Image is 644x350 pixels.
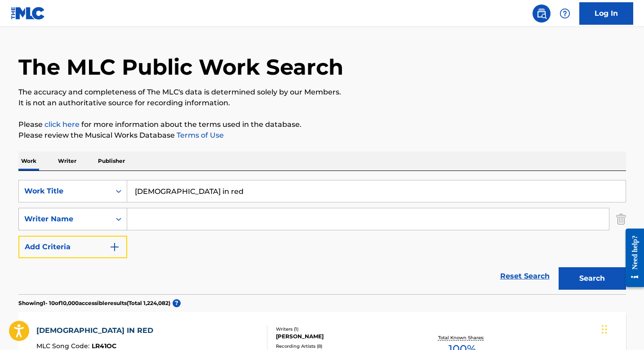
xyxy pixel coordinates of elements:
p: Total Known Shares: [438,334,486,341]
a: Terms of Use [175,131,224,139]
p: Please review the Musical Works Database [18,130,626,141]
form: Search Form [18,180,626,294]
a: Public Search [533,4,551,22]
p: Publisher [95,152,128,171]
div: Writers ( 1 ) [276,326,412,332]
img: Delete Criterion [616,208,626,230]
img: search [536,8,547,19]
p: Writer [55,152,79,171]
span: LR41OC [92,342,116,350]
span: ? [173,299,181,307]
a: click here [44,120,80,129]
p: The accuracy and completeness of The MLC's data is determined solely by our Members. [18,87,626,98]
div: Recording Artists ( 8 ) [276,343,412,350]
iframe: Resource Center [619,222,644,294]
p: Showing 1 - 10 of 10,000 accessible results (Total 1,224,082 ) [18,299,170,307]
div: [DEMOGRAPHIC_DATA] IN RED [36,325,158,336]
button: Search [559,267,626,290]
img: 9d2ae6d4665cec9f34b9.svg [109,242,120,252]
p: Please for more information about the terms used in the database. [18,119,626,130]
span: MLC Song Code : [36,342,92,350]
div: Help [556,4,574,22]
a: Log In [579,2,633,25]
iframe: Chat Widget [599,307,644,350]
p: Work [18,152,39,171]
img: MLC Logo [11,7,45,20]
a: Reset Search [496,266,554,286]
div: Drag [602,316,607,343]
div: Writer Name [24,214,105,224]
div: Work Title [24,186,105,197]
button: Add Criteria [18,236,127,258]
div: [PERSON_NAME] [276,332,412,341]
p: It is not an authoritative source for recording information. [18,98,626,108]
h1: The MLC Public Work Search [18,54,343,81]
img: help [560,8,570,19]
